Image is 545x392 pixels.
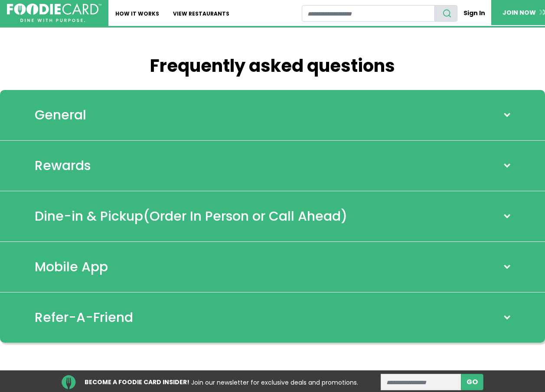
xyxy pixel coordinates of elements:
[302,5,435,22] input: restaurant search
[143,207,347,225] span: (Order In Person or Call Ahead)
[7,3,101,22] img: FoodieCard; Eat, Drink, Save, Donate
[461,374,483,390] button: subscribe
[35,310,133,325] h2: Refer-A-Friend
[381,374,461,390] input: enter email address
[457,5,491,21] a: Sign In
[35,259,108,275] h2: Mobile App
[85,378,189,386] strong: BECOME A FOODIE CARD INSIDER!
[35,209,347,224] h2: Dine-in & Pickup
[434,5,457,22] button: search
[35,158,91,174] h2: Rewards
[191,378,358,386] span: Join our newsletter for exclusive deals and promotions.
[35,107,86,123] h2: General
